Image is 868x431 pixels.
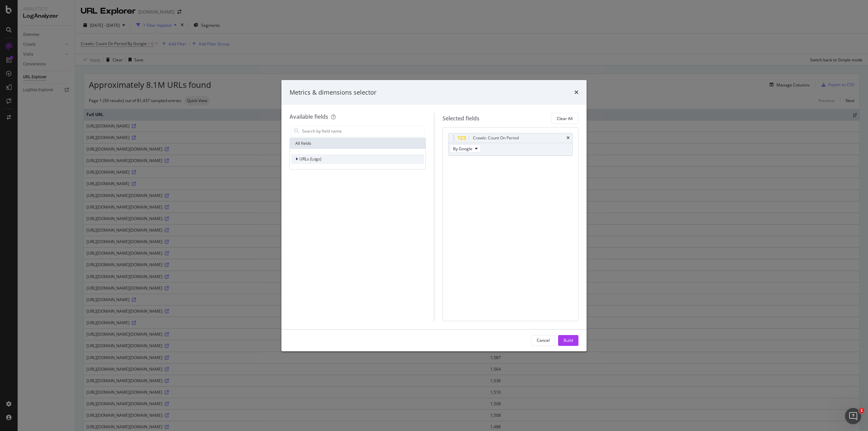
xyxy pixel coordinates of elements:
[450,144,481,153] button: By Google
[845,408,861,424] iframe: Intercom live chat
[290,88,376,97] div: Metrics & dimensions selector
[558,335,578,346] button: Build
[551,113,578,124] button: Clear All
[537,337,550,343] div: Cancel
[473,135,519,141] div: Crawls: Count On Period
[567,136,570,140] div: times
[299,156,321,162] span: URLs (Logs)
[531,335,555,346] button: Cancel
[442,115,479,122] div: Selected fields
[859,408,864,413] span: 1
[281,80,587,351] div: modal
[564,337,573,343] div: Build
[557,116,573,121] div: Clear All
[453,146,472,152] span: By Google
[290,138,426,149] div: All fields
[448,133,573,156] div: Crawls: Count On PeriodtimesBy Google
[301,126,424,136] input: Search by field name
[574,88,578,97] div: times
[290,113,328,120] div: Available fields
